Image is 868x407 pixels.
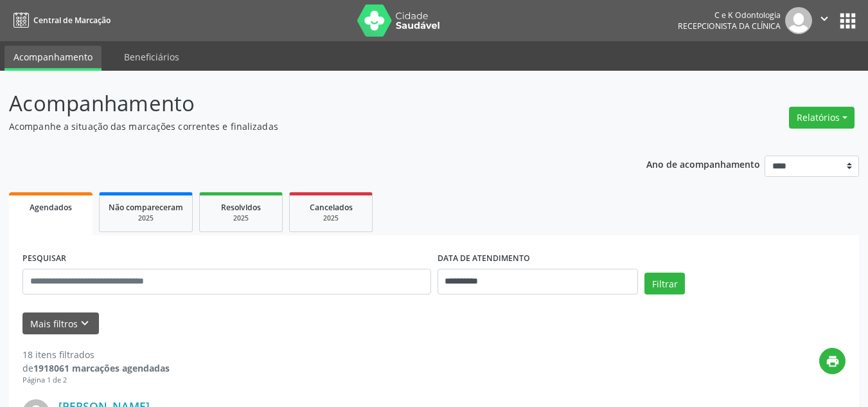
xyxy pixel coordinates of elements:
[678,10,781,21] div: C e K Odontologia
[310,202,353,213] span: Cancelados
[30,202,72,213] span: Agendados
[109,213,183,223] div: 2025
[438,249,530,269] label: DATA DE ATENDIMENTO
[33,15,111,26] span: Central de Marcação
[78,316,92,330] i: keyboard_arrow_down
[817,12,831,26] i: 
[22,312,99,335] button: Mais filtroskeyboard_arrow_down
[9,10,111,31] a: Central de Marcação
[209,213,273,223] div: 2025
[789,107,855,129] button: Relatórios
[109,202,183,213] span: Não compareceram
[9,120,604,133] p: Acompanhe a situação das marcações correntes e finalizadas
[4,46,102,71] a: Acompanhamento
[826,354,840,368] i: print
[115,46,188,68] a: Beneficiários
[678,21,781,32] span: Recepcionista da clínica
[837,10,859,32] button: apps
[9,87,604,120] p: Acompanhamento
[22,249,66,269] label: PESQUISAR
[33,362,170,374] strong: 1918061 marcações agendadas
[646,156,760,172] p: Ano de acompanhamento
[644,273,685,294] button: Filtrar
[22,361,170,375] div: de
[22,375,170,386] div: Página 1 de 2
[299,213,363,223] div: 2025
[812,7,837,34] button: 
[22,348,170,361] div: 18 itens filtrados
[221,202,261,213] span: Resolvidos
[785,7,812,34] img: img
[819,348,846,374] button: print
